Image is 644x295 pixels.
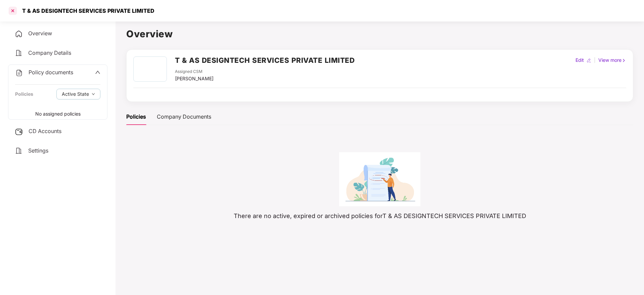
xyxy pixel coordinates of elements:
[29,128,61,134] span: CD Accounts
[593,56,597,64] div: |
[28,147,48,154] span: Settings
[126,211,633,221] p: There are no active, expired or archived policies for T & AS DESIGNTECH SERVICES PRIVATE LIMITED
[574,56,585,64] div: Edit
[597,56,628,64] div: View more
[175,55,355,66] h2: T & AS DESIGNTECH SERVICES PRIVATE LIMITED
[95,70,100,75] span: up
[15,90,33,98] div: Policies
[29,69,73,76] span: Policy documents
[126,27,633,41] h1: Overview
[175,75,214,82] div: [PERSON_NAME]
[8,110,107,118] p: No assigned policies
[126,113,146,121] div: Policies
[56,89,100,99] button: Active Statedown
[339,152,420,206] img: 385ec0f409548bf57bb32aae4bde376a.png
[18,7,154,14] div: T & AS DESIGNTECH SERVICES PRIVATE LIMITED
[15,30,23,38] img: svg+xml;base64,PHN2ZyB4bWxucz0iaHR0cDovL3d3dy53My5vcmcvMjAwMC9zdmciIHdpZHRoPSIyNCIgaGVpZ2h0PSIyNC...
[175,69,214,75] div: Assigned CSM
[15,147,23,155] img: svg+xml;base64,PHN2ZyB4bWxucz0iaHR0cDovL3d3dy53My5vcmcvMjAwMC9zdmciIHdpZHRoPSIyNCIgaGVpZ2h0PSIyNC...
[587,58,591,63] img: editIcon
[15,49,23,57] img: svg+xml;base64,PHN2ZyB4bWxucz0iaHR0cDovL3d3dy53My5vcmcvMjAwMC9zdmciIHdpZHRoPSIyNCIgaGVpZ2h0PSIyNC...
[28,30,52,37] span: Overview
[15,69,23,77] img: svg+xml;base64,PHN2ZyB4bWxucz0iaHR0cDovL3d3dy53My5vcmcvMjAwMC9zdmciIHdpZHRoPSIyNCIgaGVpZ2h0PSIyNC...
[92,92,95,96] span: down
[15,128,23,136] img: svg+xml;base64,PHN2ZyB3aWR0aD0iMjUiIGhlaWdodD0iMjQiIHZpZXdCb3g9IjAgMCAyNSAyNCIgZmlsbD0ibm9uZSIgeG...
[28,49,71,56] span: Company Details
[62,90,89,98] span: Active State
[157,113,211,121] div: Company Documents
[622,58,626,63] img: rightIcon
